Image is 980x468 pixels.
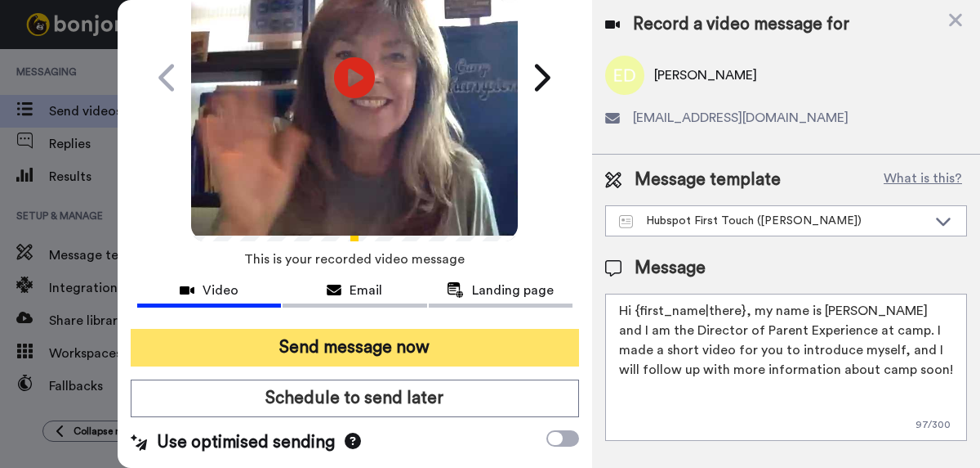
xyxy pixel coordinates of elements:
[635,168,781,192] span: Message template
[633,108,849,128] span: [EMAIL_ADDRESS][DOMAIN_NAME]
[619,213,927,229] div: Hubspot First Touch ([PERSON_NAME])
[350,281,382,300] span: Email
[131,380,579,417] button: Schedule to send later
[203,281,238,300] span: Video
[157,430,335,455] span: Use optimised sending
[244,241,465,277] span: This is your recorded video message
[131,329,579,367] button: Send message now
[879,168,967,192] button: What is this?
[619,215,633,228] img: Message-temps.svg
[605,294,967,441] textarea: Hi {first_name|there}, my name is [PERSON_NAME] and I am the Director of Parent Experience at cam...
[635,256,706,281] span: Message
[472,281,554,300] span: Landing page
